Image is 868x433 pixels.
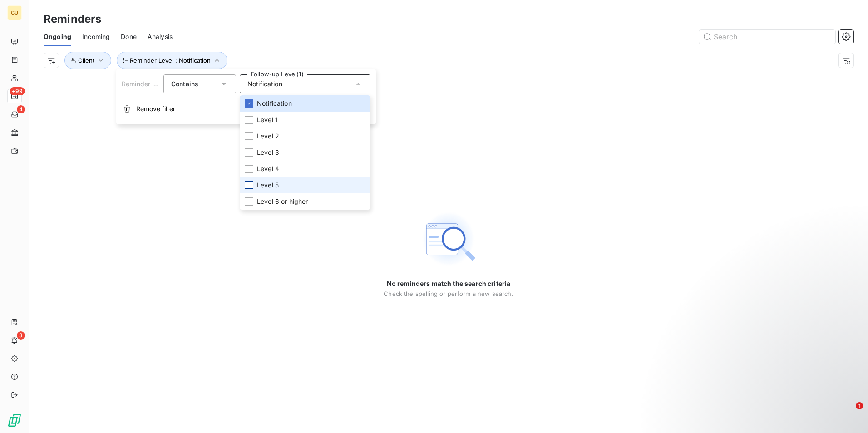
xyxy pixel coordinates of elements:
[257,115,278,124] span: Level 1
[44,32,71,41] span: Ongoing
[247,79,282,89] span: Notification
[7,413,22,428] img: Logo LeanPay
[136,104,175,113] span: Remove filter
[384,290,513,297] span: Check the spelling or perform a new search.
[78,57,94,64] span: Client
[257,148,279,157] span: Level 3
[257,99,292,108] span: Notification
[148,32,173,41] span: Analysis
[82,32,110,41] span: Incoming
[257,132,279,141] span: Level 2
[130,57,211,64] span: Reminder Level : Notification
[117,52,227,69] button: Reminder Level : Notification
[257,164,279,173] span: Level 4
[419,210,478,268] img: Empty state
[44,11,101,27] h3: Reminders
[686,345,868,408] iframe: Intercom notifications message
[257,197,308,206] span: Level 6 or higher
[122,80,168,88] span: Reminder Level
[10,87,25,95] span: +99
[837,402,859,424] iframe: Intercom live chat
[171,80,198,88] span: Contains
[17,105,25,113] span: 4
[257,181,279,190] span: Level 5
[64,52,111,69] button: Client
[387,279,511,288] span: No reminders match the search criteria
[121,32,137,41] span: Done
[17,331,25,340] span: 3
[116,99,376,119] button: Remove filter
[7,5,22,20] div: GU
[699,30,835,44] input: Search
[856,402,863,409] span: 1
